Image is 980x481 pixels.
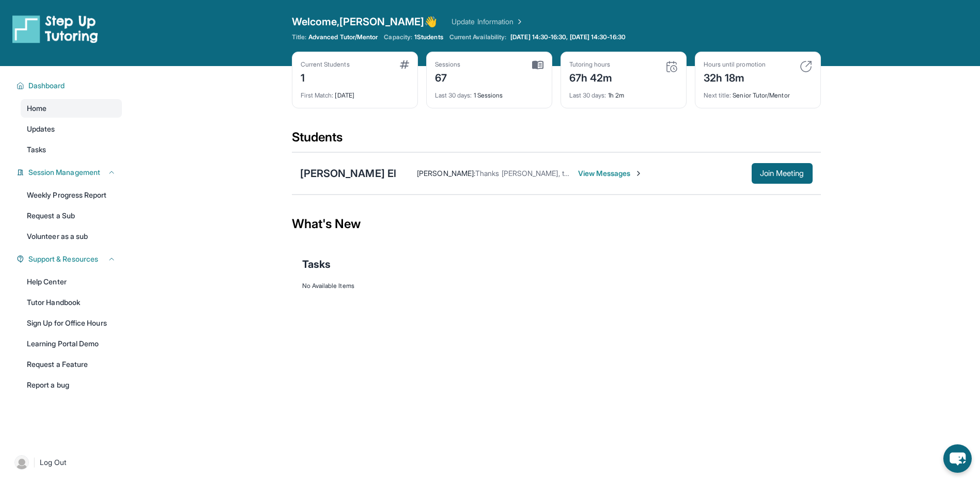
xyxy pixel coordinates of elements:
div: What's New [292,201,821,247]
img: Chevron Right [514,17,524,27]
div: 67h 42m [569,69,613,85]
div: Sessions [435,60,461,69]
a: [DATE] 14:30-16:30, [DATE] 14:30-16:30 [508,33,628,41]
span: Current Availability: [449,33,506,41]
span: Thanks [PERSON_NAME], this is great. Will do. Hope you're having a good day too! [475,169,745,178]
span: [PERSON_NAME] : [417,169,475,178]
span: Join Meeting [760,170,804,177]
img: card [400,60,409,69]
span: Session Management [28,167,100,178]
button: chat-button [943,444,972,473]
a: Help Center [21,272,122,291]
span: Tasks [302,257,331,271]
a: Volunteer as a sub [21,227,122,246]
span: Advanced Tutor/Mentor [308,33,378,41]
a: Sign Up for Office Hours [21,314,122,332]
a: Request a Sub [21,206,122,225]
button: Support & Resources [24,254,116,264]
div: [DATE] [301,85,409,100]
span: Capacity: [384,33,412,41]
div: 67 [435,69,461,85]
a: |Log Out [10,451,122,474]
div: Senior Tutor/Mentor [704,85,812,100]
img: Chevron-Right [634,169,643,178]
img: user-img [14,455,29,470]
span: Support & Resources [28,254,98,264]
button: Dashboard [24,81,116,91]
div: Current Students [301,60,350,69]
span: First Match : [301,91,334,99]
span: Next title : [704,91,732,99]
a: Weekly Progress Report [21,186,122,204]
a: Request a Feature [21,355,122,374]
div: Students [292,129,821,152]
img: card [532,60,543,70]
span: | [33,456,36,469]
div: No Available Items [302,282,811,290]
div: Tutoring hours [569,60,613,69]
span: [DATE] 14:30-16:30, [DATE] 14:30-16:30 [510,33,626,41]
span: View Messages [578,168,643,179]
img: logo [12,14,98,43]
img: card [665,60,678,73]
span: Dashboard [28,81,65,91]
a: Updates [21,120,122,138]
a: Update Information [452,17,524,27]
span: Log Out [40,457,67,468]
div: 1 Sessions [435,85,543,100]
span: 1 Students [414,33,443,41]
img: card [800,60,812,73]
span: Updates [27,124,55,134]
a: Learning Portal Demo [21,334,122,353]
span: Home [27,103,46,114]
a: Home [21,99,122,118]
div: 1 [301,69,350,85]
div: 32h 18m [704,69,766,85]
span: Last 30 days : [435,91,472,99]
div: 1h 2m [569,85,678,100]
button: Join Meeting [752,163,813,184]
a: Report a bug [21,376,122,394]
span: Title: [292,33,306,41]
span: Tasks [27,145,46,155]
button: Session Management [24,167,116,178]
div: [PERSON_NAME] El [300,166,397,181]
span: Welcome, [PERSON_NAME] 👋 [292,14,438,29]
a: Tasks [21,140,122,159]
div: Hours until promotion [704,60,766,69]
span: Last 30 days : [569,91,606,99]
a: Tutor Handbook [21,293,122,312]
